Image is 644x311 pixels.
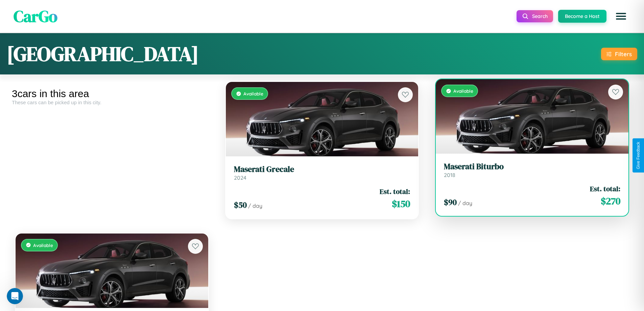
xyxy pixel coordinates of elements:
span: Available [243,91,263,96]
h3: Maserati Biturbo [444,162,620,172]
span: $ 150 [392,197,410,210]
iframe: Intercom live chat [7,288,23,304]
span: Est. total: [590,184,620,194]
span: / day [248,202,262,209]
a: Maserati Grecale2024 [234,164,410,181]
h3: Maserati Grecale [234,164,410,174]
span: $ 90 [444,197,457,208]
div: These cars can be picked up in this city. [12,99,212,105]
button: Search [517,10,553,22]
span: / day [458,200,472,206]
span: Available [453,88,473,94]
span: Available [33,242,53,248]
button: Become a Host [558,10,606,23]
span: 2018 [444,172,455,178]
span: Search [532,13,548,19]
span: $ 50 [234,199,247,210]
div: Filters [615,50,632,58]
span: 2024 [234,174,246,181]
a: Maserati Biturbo2018 [444,162,620,178]
div: Give Feedback [636,142,641,169]
button: Open menu [612,7,630,26]
div: 3 cars in this area [12,88,212,99]
h1: [GEOGRAPHIC_DATA] [7,40,199,68]
span: $ 270 [601,194,620,208]
span: CarGo [14,5,57,27]
button: Filters [601,48,637,60]
span: Est. total: [380,186,410,196]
